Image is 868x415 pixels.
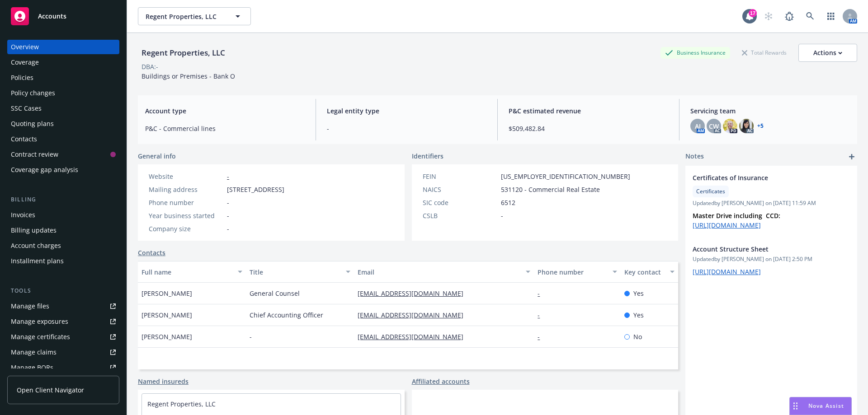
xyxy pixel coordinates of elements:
[423,198,497,207] div: SIC code
[7,254,119,268] a: Installment plans
[250,332,252,341] span: -
[822,7,840,25] a: Switch app
[501,185,600,194] span: 531120 - Commercial Real Estate
[7,345,119,359] a: Manage claims
[7,360,119,375] a: Manage BORs
[660,47,730,58] div: Business Insurance
[693,211,780,220] strong: Master Drive including CCD:
[813,44,842,61] div: Actions
[749,9,757,17] div: 17
[246,261,354,283] button: Title
[685,151,704,162] span: Notes
[11,55,39,70] div: Coverage
[11,314,68,329] div: Manage exposures
[142,289,192,298] span: [PERSON_NAME]
[11,299,49,313] div: Manage files
[147,400,216,408] a: Regent Properties, LLC
[145,106,305,116] span: Account type
[7,101,119,116] a: SSC Cases
[358,267,520,277] div: Email
[11,238,61,253] div: Account charges
[538,332,547,341] a: -
[693,199,850,207] span: Updated by [PERSON_NAME] on [DATE] 11:59 AM
[227,172,229,181] a: -
[501,211,503,220] span: -
[38,13,66,20] span: Accounts
[227,185,284,194] span: [STREET_ADDRESS]
[780,7,798,25] a: Report a Bug
[501,198,515,207] span: 6512
[7,70,119,85] a: Policies
[138,248,165,257] a: Contacts
[354,261,534,283] button: Email
[790,397,801,415] div: Drag to move
[7,299,119,313] a: Manage files
[7,117,119,131] a: Quoting plans
[227,198,229,207] span: -
[693,173,826,182] span: Certificates of Insurance
[7,132,119,146] a: Contacts
[142,310,192,320] span: [PERSON_NAME]
[7,4,119,29] a: Accounts
[685,237,857,284] div: Account Structure SheetUpdatedby [PERSON_NAME] on [DATE] 2:50 PM[URL][DOMAIN_NAME]
[358,289,471,298] a: [EMAIL_ADDRESS][DOMAIN_NAME]
[149,211,223,220] div: Year business started
[11,86,55,100] div: Policy changes
[412,151,443,161] span: Identifiers
[534,261,620,283] button: Phone number
[501,172,630,181] span: [US_EMPLOYER_IDENTIFICATION_NUMBER]
[142,72,235,80] span: Buildings or Premises - Bank O
[7,40,119,54] a: Overview
[138,151,176,161] span: General info
[695,121,701,131] span: AJ
[145,124,305,133] span: P&C - Commercial lines
[723,119,737,133] img: photo
[138,7,251,25] button: Regent Properties, LLC
[227,224,229,233] span: -
[146,12,224,21] span: Regent Properties, LLC
[149,224,223,233] div: Company size
[149,198,223,207] div: Phone number
[696,187,725,196] span: Certificates
[11,254,64,268] div: Installment plans
[423,172,497,181] div: FEIN
[690,106,850,116] span: Servicing team
[17,385,84,395] span: Open Client Navigator
[7,330,119,344] a: Manage certificates
[7,223,119,238] a: Billing updates
[11,330,70,344] div: Manage certificates
[538,311,547,319] a: -
[693,244,826,254] span: Account Structure Sheet
[693,267,761,276] a: [URL][DOMAIN_NAME]
[538,267,607,277] div: Phone number
[633,332,642,341] span: No
[11,117,54,131] div: Quoting plans
[11,163,78,177] div: Coverage gap analysis
[11,345,57,359] div: Manage claims
[538,289,547,298] a: -
[11,147,58,162] div: Contract review
[846,151,857,162] a: add
[138,377,189,386] a: Named insureds
[7,86,119,100] a: Policy changes
[7,314,119,329] a: Manage exposures
[11,70,33,85] div: Policies
[7,55,119,70] a: Coverage
[798,44,857,62] button: Actions
[509,106,668,116] span: P&C estimated revenue
[621,261,678,283] button: Key contact
[138,261,246,283] button: Full name
[685,166,857,237] div: Certificates of InsuranceCertificatesUpdatedby [PERSON_NAME] on [DATE] 11:59 AMMaster Drive inclu...
[142,62,158,71] div: DBA: -
[693,221,761,229] a: [URL][DOMAIN_NAME]
[7,195,119,204] div: Billing
[808,402,844,410] span: Nova Assist
[633,289,644,298] span: Yes
[327,124,486,133] span: -
[142,267,232,277] div: Full name
[138,47,229,59] div: Regent Properties, LLC
[250,310,323,320] span: Chief Accounting Officer
[693,255,850,263] span: Updated by [PERSON_NAME] on [DATE] 2:50 PM
[7,286,119,295] div: Tools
